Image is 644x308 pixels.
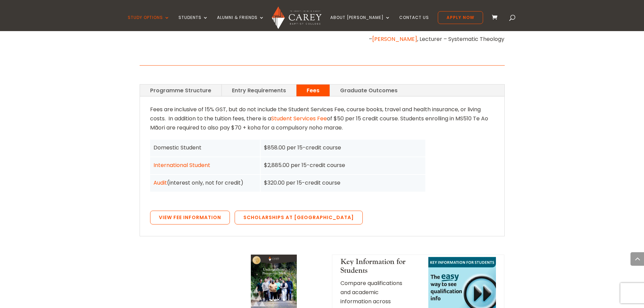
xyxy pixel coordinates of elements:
a: Contact Us [399,15,429,31]
div: $2,885.00 per 15-credit course [264,161,422,170]
p: – , Lecturer – Systematic Theology [332,34,504,44]
a: Fees [296,85,330,96]
h4: Key Information for Students [340,257,410,279]
a: Audit [153,179,167,187]
a: About [PERSON_NAME] [330,15,390,31]
a: Programme Structure [140,85,221,96]
a: Alumni & Friends [217,15,264,31]
a: Study Options [128,15,170,31]
a: [PERSON_NAME] [372,35,417,43]
div: $858.00 per 15-credit course [264,143,422,152]
a: Scholarships at [GEOGRAPHIC_DATA] [235,211,363,225]
a: International Student [153,161,210,169]
a: Apply Now [438,11,483,24]
div: (interest only, not for credit) [153,178,257,187]
a: Student Services Fee [271,115,327,122]
a: Entry Requirements [222,85,296,96]
div: $320.00 per 15-credit course [264,178,422,187]
a: Students [178,15,208,31]
a: View Fee Information [150,211,230,225]
a: Graduate Outcomes [330,85,408,96]
img: Carey Baptist College [272,6,321,29]
div: Domestic Student [153,143,257,152]
span: Fees are inclusive of 15% GST, but do not include the Student Services Fee, course books, travel ... [150,105,481,122]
